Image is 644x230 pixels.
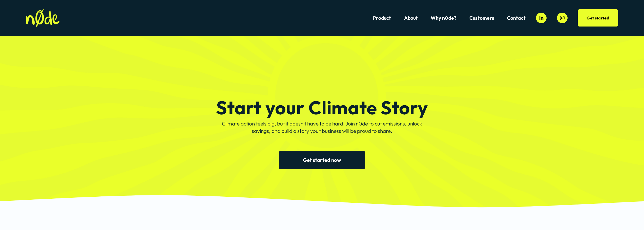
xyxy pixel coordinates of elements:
a: Why n0de? [431,15,456,21]
a: LinkedIn [536,13,547,23]
a: Get started now [279,151,365,169]
a: About [404,15,418,21]
a: folder dropdown [469,15,494,21]
a: Product [373,15,391,21]
a: Instagram [557,13,568,23]
a: Get started [578,9,618,27]
p: Climate action feels big, but it doesn’t have to be hard. Join n0de to cut emissions, unlock savi... [219,120,425,135]
a: Contact [507,15,526,21]
img: n0de [26,9,60,27]
span: Customers [469,15,494,21]
h1: Start your Climate Story [190,98,454,117]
